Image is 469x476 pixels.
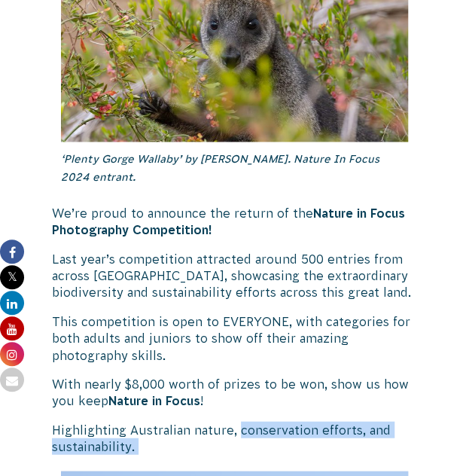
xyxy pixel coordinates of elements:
p: Highlighting Australian nature, conservation efforts, and sustainability. [52,421,417,455]
em: ‘Plenty Gorge Wallaby’ by [PERSON_NAME]. Nature In Focus 2024 entrant. [61,152,379,182]
p: Last year’s competition attracted around 500 entries from across [GEOGRAPHIC_DATA], showcasing th... [52,250,417,301]
p: This competition is open to EVERYONE, with categories for both adults and juniors to show off the... [52,313,417,363]
p: With nearly $8,000 worth of prizes to be won, show us how you keep ! [52,375,417,409]
p: We’re proud to announce the return of the [52,204,417,238]
strong: Nature in Focus [108,393,200,407]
